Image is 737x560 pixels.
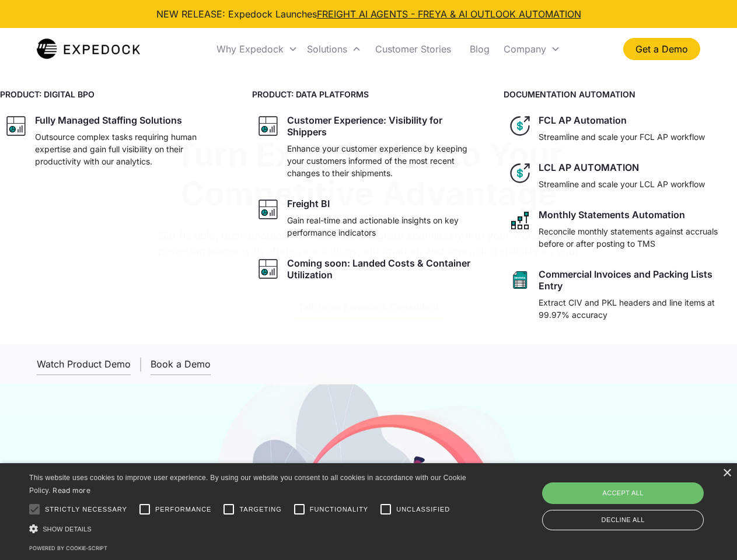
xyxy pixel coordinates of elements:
[302,29,366,69] div: Solutions
[396,505,450,514] span: Unclassified
[252,253,485,285] a: graph iconComing soon: Landed Costs & Container Utilization
[539,296,732,321] p: Extract CIV and PKL headers and line items at 99.97% accuracy
[460,29,499,69] a: Blog
[212,29,302,69] div: Why Expedock
[29,523,470,535] div: Show details
[257,198,280,221] img: graph icon
[45,505,127,514] span: Strictly necessary
[37,358,131,370] div: Watch Product Demo
[239,505,281,514] span: Targeting
[310,505,368,514] span: Functionality
[504,43,546,55] div: Company
[366,29,460,69] a: Customer Stories
[317,8,581,20] a: FREIGHT AI AGENTS - FREYA & AI OUTLOOK AUTOMATION
[37,353,131,375] a: open lightbox
[539,162,639,173] div: LCL AP AUTOMATION
[539,131,705,143] p: Streamline and scale your FCL AP workflow
[252,110,485,184] a: graph iconCustomer Experience: Visibility for ShippersEnhance your customer experience by keeping...
[499,29,565,69] div: Company
[508,114,532,138] img: dollar icon
[252,193,485,243] a: graph iconFreight BIGain real-time and actionable insights on key performance indicators
[539,225,732,250] p: Reconcile monthly statements against accruals before or after posting to TMS
[508,268,532,292] img: sheet icon
[504,88,737,100] h4: DOCUMENTATION AUTOMATION
[29,545,107,551] a: Powered by cookie-script
[508,209,532,232] img: network like icon
[43,526,92,533] span: Show details
[216,43,284,55] div: Why Expedock
[287,214,481,239] p: Gain real-time and actionable insights on key performance indicators
[252,88,485,100] h4: PRODUCT: DATA PLATFORMS
[504,110,737,148] a: dollar iconFCL AP AutomationStreamline and scale your FCL AP workflow
[504,157,737,195] a: dollar iconLCL AP AUTOMATIONStreamline and scale your LCL AP workflow
[257,114,280,138] img: graph icon
[539,268,732,292] div: Commercial Invoices and Packing Lists Entry
[151,358,211,370] div: Book a Demo
[37,37,140,61] img: Expedock Logo
[155,505,212,514] span: Performance
[257,257,280,281] img: graph icon
[53,486,90,495] a: Read more
[151,353,211,375] a: Book a Demo
[623,38,700,60] a: Get a Demo
[287,198,330,209] div: Freight BI
[35,131,229,167] p: Outsource complex tasks requiring human expertise and gain full visibility on their productivity ...
[504,204,737,254] a: network like iconMonthly Statements AutomationReconcile monthly statements against accruals befor...
[543,434,737,560] iframe: Chat Widget
[5,114,28,138] img: graph icon
[539,209,685,220] div: Monthly Statements Automation
[287,257,481,281] div: Coming soon: Landed Costs & Container Utilization
[29,474,466,495] span: This website uses cookies to improve user experience. By using our website you consent to all coo...
[287,114,481,138] div: Customer Experience: Visibility for Shippers
[504,264,737,325] a: sheet iconCommercial Invoices and Packing Lists EntryExtract CIV and PKL headers and line items a...
[287,142,481,179] p: Enhance your customer experience by keeping your customers informed of the most recent changes to...
[156,7,581,21] div: NEW RELEASE: Expedock Launches
[35,114,182,126] div: Fully Managed Staffing Solutions
[37,37,140,61] a: home
[539,178,705,190] p: Streamline and scale your LCL AP workflow
[539,114,627,126] div: FCL AP Automation
[307,43,347,55] div: Solutions
[508,162,532,185] img: dollar icon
